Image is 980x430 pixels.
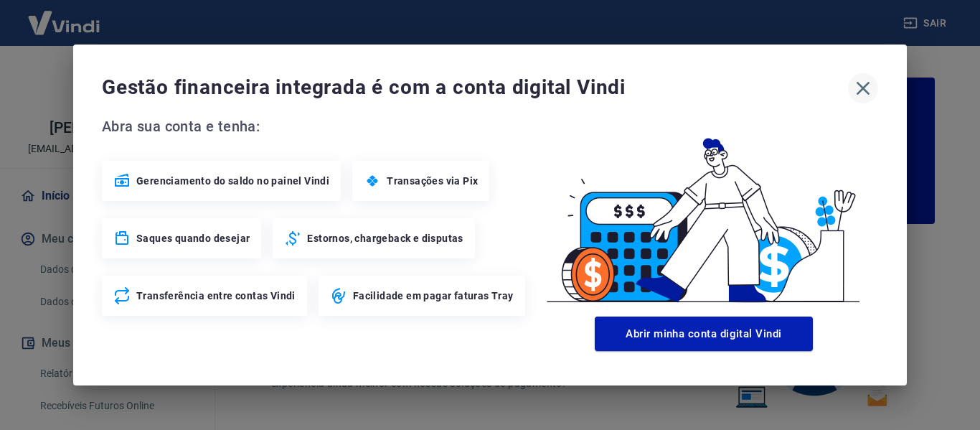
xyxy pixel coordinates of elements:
span: Saques quando desejar [136,231,250,246]
span: Gerenciamento do saldo no painel Vindi [136,174,329,188]
span: Transferência entre contas Vindi [136,289,296,303]
span: Estornos, chargeback e disputas [307,231,463,246]
span: Abra sua conta e tenha: [102,115,529,138]
span: Transações via Pix [387,174,478,188]
button: Abrir minha conta digital Vindi [595,317,813,351]
span: Facilidade em pagar faturas Tray [353,289,514,303]
span: Gestão financeira integrada é com a conta digital Vindi [102,73,848,102]
img: Good Billing [529,115,878,311]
